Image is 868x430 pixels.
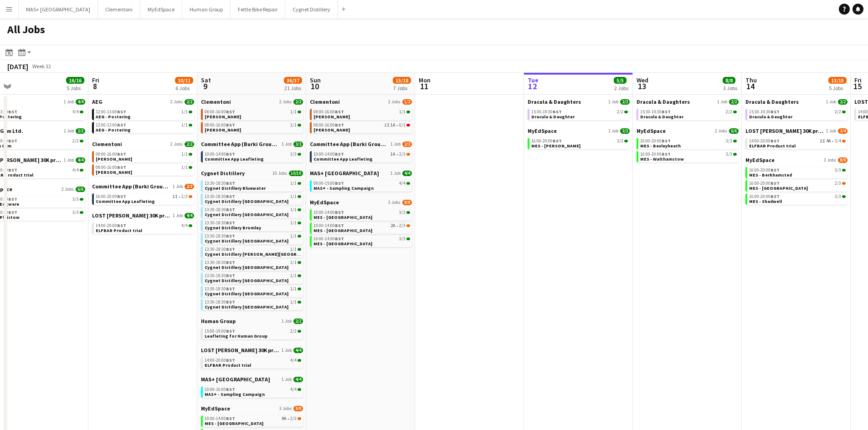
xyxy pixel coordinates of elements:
span: 2 Jobs [715,128,727,134]
a: 10:00-14:00BST3/3Committee App Leafleting [205,151,301,162]
span: BST [335,109,344,115]
span: 2 Jobs [62,187,74,192]
span: BST [770,180,780,186]
span: 10:00-14:00 [313,223,344,228]
span: 08:00-16:00 [205,123,235,127]
a: MyEdSpace1 Job3/3 [528,127,630,134]
span: 08:00-16:00 [313,110,344,114]
span: Clementoni [310,98,340,105]
span: BST [117,193,126,199]
a: Committee App (Burki Group Ltd)1 Job2/3 [310,141,412,147]
span: 15:30-19:30 [531,110,562,114]
span: MES - Walthamstow [640,156,684,162]
span: 13:30-18:30 [205,234,235,238]
a: 16:00-20:00BST2/3MES - [GEOGRAPHIC_DATA] [749,180,846,191]
span: 3/3 [835,194,841,199]
span: MAS+ - Sampling Campaign [313,185,374,191]
span: Committee App Leafleting [96,198,155,204]
span: 2/2 [185,99,194,105]
span: 10:00-14:00 [313,210,344,215]
a: 13:30-18:30BST1/1Cygnet Distillery Bromley [205,220,301,230]
a: 12:00-13:00BST1/1AEG - Postering [96,109,192,119]
span: 16:00-20:00 [749,194,780,199]
span: 1 Job [390,142,401,147]
span: 1 Job [64,128,74,134]
span: Dracula & Daughter [640,114,683,120]
div: LOST [PERSON_NAME] 30K product trial1 Job3/414:00-20:00BST2I4A•3/4ELFBAR Product trial [745,127,847,157]
span: BST [226,193,235,199]
span: 2 Jobs [388,99,401,105]
span: BST [335,236,344,242]
div: • [96,194,192,199]
span: 2/3 [399,223,406,228]
span: 1/1 [181,152,188,157]
span: 16:00-20:00 [96,194,126,199]
a: 13:30-18:30BST1/1Cygnet Distillery [GEOGRAPHIC_DATA] [205,233,301,243]
span: BST [770,193,780,199]
span: 1/1 [399,110,406,114]
span: BST [226,109,235,115]
div: Cygnet Distillery10 Jobs10/1013:30-18:30BST1/1Cygnet Distillery Bluewater13:30-18:30BST1/1Cygnet ... [201,170,303,318]
span: Committee App Leafleting [313,156,373,162]
span: 2 Jobs [170,99,183,105]
span: 1/1 [290,234,297,238]
span: BST [117,164,126,170]
span: 1/1 [290,110,297,114]
span: BST [335,180,344,186]
span: 1/1 [290,181,297,186]
span: BST [335,223,344,228]
span: BST [8,138,17,144]
a: Clementoni2 Jobs2/2 [92,141,194,147]
span: BST [8,209,17,215]
span: Cygnet Distillery Bristol [205,212,288,218]
span: 3/4 [838,128,847,134]
span: BST [226,180,235,186]
a: 10:00-14:00BST2A•2/3MES - [GEOGRAPHIC_DATA] [313,223,410,233]
div: Dracula & Daughters1 Job2/215:30-19:30BST2/2Dracula & Daughter [528,98,630,127]
span: 2/3 [835,181,841,186]
span: BST [662,138,671,144]
span: 08:00-16:00 [205,110,235,114]
span: 1/1 [181,165,188,170]
a: Dracula & Daughters1 Job2/2 [637,98,739,105]
span: 2/2 [620,99,630,105]
span: BST [226,233,235,239]
span: 16:00-20:00 [640,139,671,143]
a: 16:00-20:00BST3/3MES - Walthamstow [640,151,737,162]
a: 14:00-20:00BST4/4ELFBAR Product trial [96,223,192,233]
span: Clementoni [201,98,231,105]
span: 1 Job [826,99,836,105]
a: 13:30-18:30BST1/1Cygnet Distillery [GEOGRAPHIC_DATA] [205,193,301,204]
span: MES - Berkhamsted [749,172,792,178]
span: BST [770,167,780,173]
span: ELFBAR Product trial [96,228,142,233]
div: MAS+ [GEOGRAPHIC_DATA]1 Job4/409:00-15:00BST4/4MAS+ - Sampling Campaign [310,170,412,199]
span: 2/2 [76,128,85,134]
span: MyEdSpace [528,127,557,134]
a: 15:30-19:30BST2/2Dracula & Daughter [749,109,846,119]
span: 4A [826,139,831,143]
span: Dracula & Daughters [637,98,690,105]
a: 08:00-16:00BST1/1[PERSON_NAME] [96,151,192,162]
a: MyEdSpace3 Jobs8/9 [745,157,847,163]
span: MAS+ UK [310,170,379,177]
a: 16:00-20:00BST3/3MES - [PERSON_NAME] [531,138,628,148]
span: MES - Bexleyheath [640,143,681,149]
span: 1 Job [390,171,401,176]
a: 10:00-14:00BST3/3MES - [GEOGRAPHIC_DATA] [313,209,410,220]
span: 1 Job [608,99,618,105]
a: MyEdSpace2 Jobs6/6 [637,127,739,134]
span: BST [770,138,780,144]
a: 12:00-13:00BST1/1AEG - Postering [96,122,192,132]
span: 3/3 [617,139,623,143]
div: Clementoni2 Jobs1/208:00-16:00BST1/1[PERSON_NAME]08:00-16:00BST1I1A•0/1[PERSON_NAME] [310,98,412,141]
span: BST [335,151,344,157]
span: Committee App (Burki Group Ltd) [201,141,280,147]
span: Committee App (Burki Group Ltd) [92,183,171,190]
span: AEG - Postering [96,127,131,133]
a: 10:00-14:00BST3/3MES - [GEOGRAPHIC_DATA] [313,236,410,246]
span: MyEdSpace [745,157,775,163]
span: BST [117,223,126,228]
span: LOST MARY 30K product trial [745,127,824,134]
div: Clementoni2 Jobs2/208:00-16:00BST1/1[PERSON_NAME]08:00-16:00BST1/1[PERSON_NAME] [92,141,194,183]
